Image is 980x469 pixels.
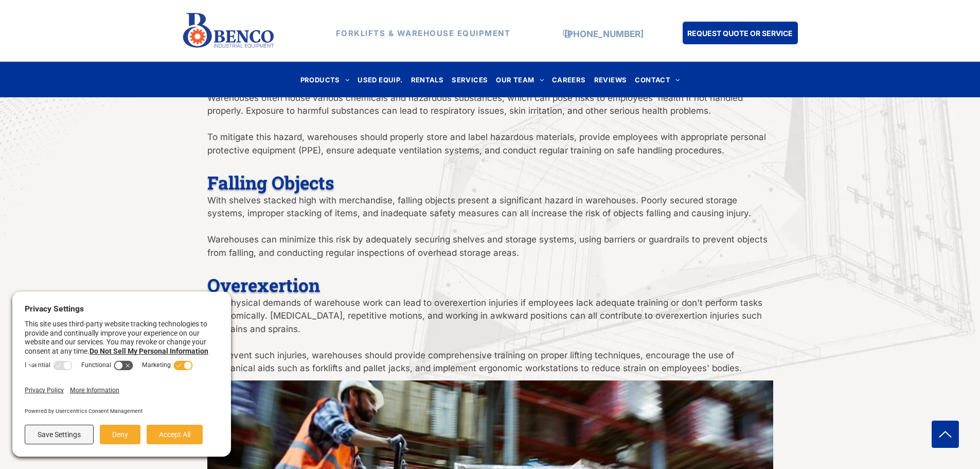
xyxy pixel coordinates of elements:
[590,73,631,86] a: REVIEWS
[687,24,793,43] span: REQUEST QUOTE OR SERVICE
[353,73,406,86] a: USED EQUIP.
[336,28,511,38] strong: FORKLIFTS & WAREHOUSE EQUIPMENT
[296,73,354,86] a: PRODUCTS
[207,195,751,219] span: With shelves stacked high with merchandise, falling objects present a significant hazard in wareh...
[492,73,548,86] a: OUR TEAM
[207,298,762,334] span: The physical demands of warehouse work can lead to overexertion injuries if employees lack adequa...
[683,22,798,44] a: REQUEST QUOTE OR SERVICE
[548,73,590,86] a: CAREERS
[207,350,742,374] span: To prevent such injuries, warehouses should provide comprehensive training on proper lifting tech...
[448,73,492,86] a: SERVICES
[207,234,768,258] span: Warehouses can minimize this risk by adequately securing shelves and storage systems, using barri...
[207,170,334,194] span: Falling Objects
[207,273,320,297] span: Overexertion
[564,29,644,39] a: [PHONE_NUMBER]
[207,132,766,155] span: To mitigate this hazard, warehouses should properly store and label hazardous materials, provide ...
[407,73,448,86] a: RENTALS
[631,73,684,86] a: CONTACT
